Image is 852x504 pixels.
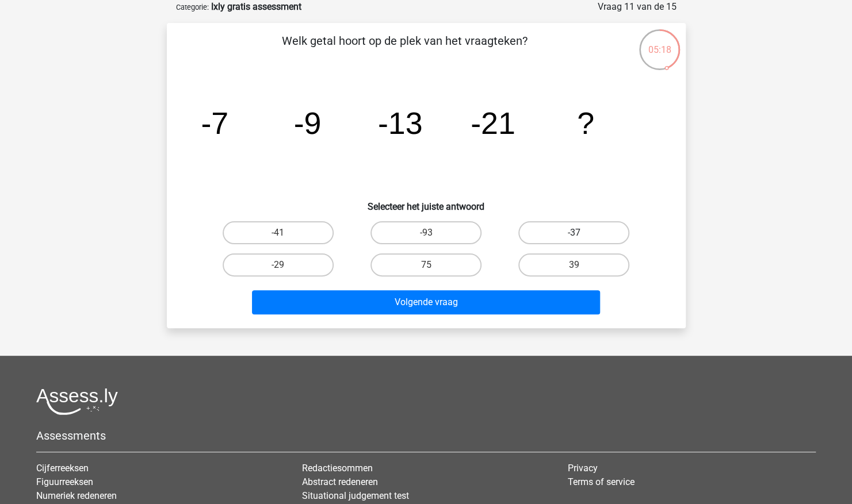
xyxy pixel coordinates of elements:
tspan: ? [577,106,594,140]
a: Situational judgement test [302,490,409,501]
a: Figuurreeksen [36,476,93,487]
label: 75 [370,253,482,276]
label: -93 [370,221,482,244]
a: Privacy [567,463,597,474]
label: -41 [223,221,334,244]
small: Categorie: [176,3,209,11]
a: Redactiesommen [302,463,373,474]
tspan: -13 [377,106,422,140]
a: Terms of service [567,476,634,487]
label: -29 [223,253,334,276]
tspan: -21 [471,106,515,140]
a: Cijferreeksen [36,463,89,474]
a: Abstract redeneren [302,476,378,487]
button: Volgende vraag [252,290,600,314]
label: 39 [518,253,629,276]
strong: Ixly gratis assessment [211,1,301,12]
tspan: -7 [201,106,228,140]
img: Assessly logo [36,388,118,415]
h6: Selecteer het juiste antwoord [185,192,667,212]
p: Welk getal hoort op de plek van het vraagteken? [185,32,624,67]
div: 05:18 [638,28,681,57]
h5: Assessments [36,429,816,443]
label: -37 [518,221,629,244]
a: Numeriek redeneren [36,490,117,501]
tspan: -9 [293,106,321,140]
